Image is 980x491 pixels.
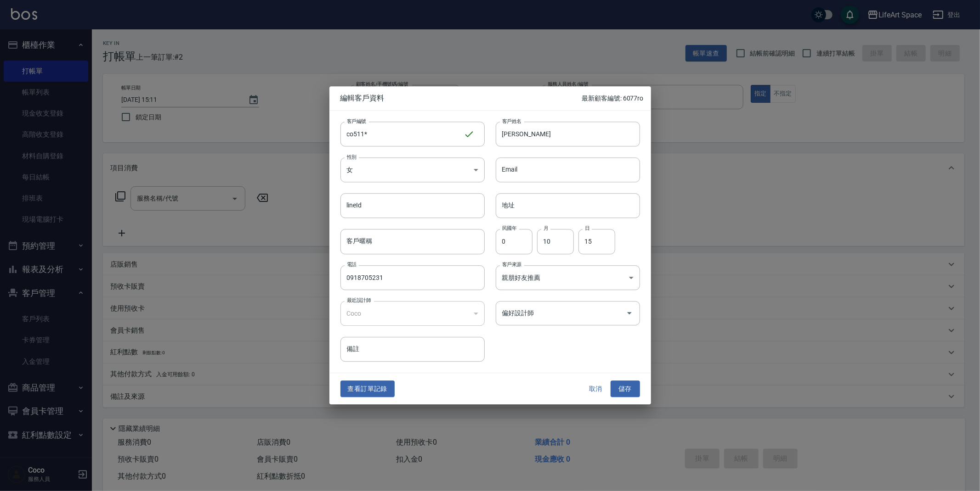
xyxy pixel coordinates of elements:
button: Open [622,306,637,321]
button: 儲存 [611,380,640,397]
label: 客戶姓名 [502,117,521,124]
label: 民國年 [502,225,516,232]
label: 客戶來源 [502,261,521,268]
button: 查看訂單記錄 [340,380,395,397]
span: 編輯客戶資料 [340,94,582,103]
label: 性別 [347,153,357,160]
label: 客戶編號 [347,117,366,124]
label: 最近設計師 [347,297,371,304]
label: 電話 [347,261,357,268]
label: 日 [585,225,589,232]
div: 女 [340,157,485,182]
p: 最新顧客編號: 6077ro [582,94,643,103]
button: 取消 [581,380,611,397]
div: 親朋好友推薦 [496,265,640,290]
label: 月 [544,225,548,232]
div: Coco [340,301,485,326]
